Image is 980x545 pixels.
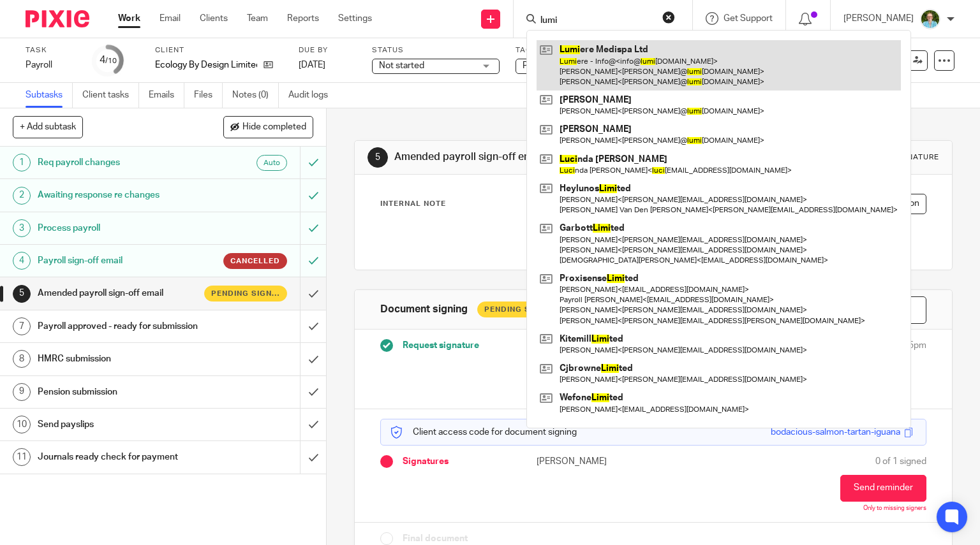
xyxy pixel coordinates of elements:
h1: Payroll sign-off email [38,251,204,270]
button: Clear [662,11,675,24]
span: Get Support [724,14,773,23]
p: Ecology By Design Limited [155,59,257,71]
h1: Payroll approved - ready for submission [38,317,204,336]
a: Work [118,12,140,25]
a: Email [160,12,181,25]
p: [PERSON_NAME] [537,455,653,468]
a: Settings [338,12,372,25]
h1: Journals ready check for payment [38,447,204,467]
small: /10 [105,57,117,64]
span: Final document [403,532,468,545]
button: Hide completed [223,116,313,138]
div: 9 [13,383,31,401]
span: 0 of 1 signed [875,455,926,468]
span: Payroll [523,61,549,70]
a: Clients [200,12,228,25]
h1: Awaiting response re changes [38,185,204,205]
h1: Process payroll [38,219,204,238]
a: Files [194,83,223,108]
h1: Document signing [380,303,468,316]
div: 2 [13,187,31,205]
div: Payroll [26,59,77,71]
div: 5 [367,147,388,168]
div: 7 [13,317,31,335]
span: Request signature [403,339,479,352]
h1: Send payslips [38,415,204,434]
a: Client tasks [82,83,139,108]
button: + Add subtask [13,116,83,138]
button: Send reminder [840,475,926,502]
p: Internal Note [380,199,446,209]
span: Hide completed [242,122,306,133]
div: 4 [100,53,117,68]
div: Auto [256,155,287,171]
div: Pending Signature [477,302,579,317]
span: [DATE] [299,61,325,69]
a: Audit logs [288,83,338,108]
span: Cancelled [230,256,280,266]
h1: Amended payroll sign-off email [394,150,680,164]
span: Pending signature [211,288,280,299]
h1: HMRC submission [38,349,204,368]
label: Client [155,45,283,55]
a: Team [247,12,268,25]
div: 3 [13,219,31,237]
a: Reports [287,12,319,25]
label: Tags [516,45,643,55]
label: Task [26,45,77,55]
div: 8 [13,350,31,368]
h1: Req payroll changes [38,153,204,172]
img: U9kDOIcY.jpeg [920,9,940,29]
h1: Pension submission [38,382,204,402]
div: 1 [13,154,31,171]
p: Client access code for document signing [390,426,577,439]
p: Only to missing signers [863,505,926,512]
a: Emails [149,83,184,108]
span: Not started [379,61,424,70]
div: 5 [13,285,31,303]
label: Status [372,45,500,55]
div: 11 [13,448,31,466]
div: 4 [13,252,31,270]
a: Notes (0) [232,83,279,108]
span: Signatures [403,455,449,468]
img: Pixie [26,10,89,27]
div: bodacious-salmon-tartan-iguana [771,426,900,439]
p: [PERSON_NAME] [843,12,914,25]
h1: Amended payroll sign-off email [38,284,204,303]
label: Due by [299,45,356,55]
div: 10 [13,416,31,433]
input: Search [539,15,654,27]
a: Subtasks [26,83,73,108]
